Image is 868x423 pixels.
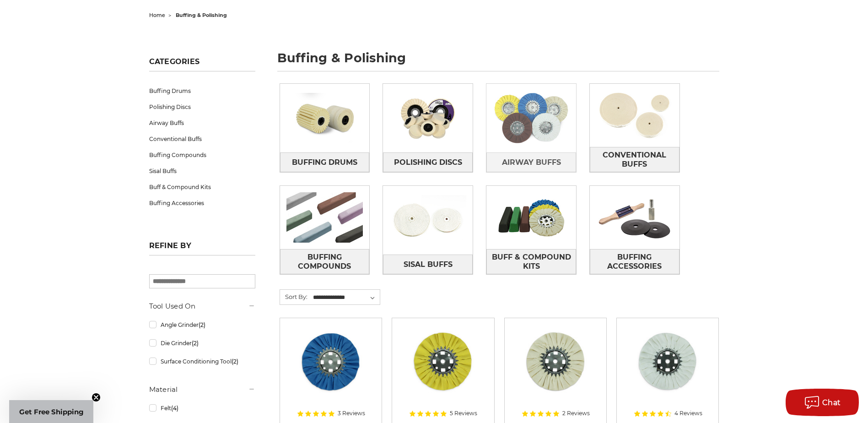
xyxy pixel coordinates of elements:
[404,257,453,272] span: Sisal Buffs
[149,99,255,115] a: Polishing Discs
[149,83,255,99] a: Buffing Drums
[623,325,712,413] a: 8 inch white domet flannel airway buffing wheel
[280,249,370,274] a: Buffing Compounds
[786,389,859,416] button: Chat
[199,321,205,328] span: (2)
[338,411,365,416] span: 3 Reviews
[590,147,679,172] a: Conventional Buffs
[590,249,679,274] span: Buffing Accessories
[312,291,380,304] select: Sort By:
[590,147,679,172] span: Conventional Buffs
[383,152,473,172] a: Polishing Discs
[92,393,101,402] button: Close teaser
[149,57,255,71] h5: Categories
[486,186,576,249] img: Buff & Compound Kits
[486,87,576,150] img: Airway Buffs
[149,179,255,195] a: Buff & Compound Kits
[383,87,473,150] img: Polishing Discs
[486,249,576,274] a: Buff & Compound Kits
[519,325,592,398] img: 8 inch untreated airway buffing wheel
[406,325,480,398] img: 8 x 3 x 5/8 airway buff yellow mill treatment
[149,163,255,179] a: Sisal Buffs
[502,155,561,170] span: Airway Buffs
[399,325,487,413] a: 8 x 3 x 5/8 airway buff yellow mill treatment
[19,407,84,416] span: Get Free Shipping
[176,12,227,18] span: buffing & polishing
[631,325,704,398] img: 8 inch white domet flannel airway buffing wheel
[149,147,255,163] a: Buffing Compounds
[383,255,473,274] a: Sisal Buffs
[292,155,357,170] span: Buffing Drums
[149,131,255,147] a: Conventional Buffs
[9,400,93,423] div: Get Free ShippingClose teaser
[562,411,590,416] span: 2 Reviews
[149,335,255,351] a: Die Grinder
[192,340,199,347] span: (2)
[149,115,255,131] a: Airway Buffs
[280,290,307,304] label: Sort By:
[171,405,178,412] span: (4)
[590,249,679,274] a: Buffing Accessories
[149,241,255,255] h5: Refine by
[149,400,255,416] a: Felt
[277,52,719,71] h1: buffing & polishing
[149,384,255,395] h5: Material
[394,155,462,170] span: Polishing Discs
[280,249,369,274] span: Buffing Compounds
[294,325,367,398] img: blue mill treated 8 inch airway buffing wheel
[822,398,841,407] span: Chat
[590,84,679,147] img: Conventional Buffs
[149,195,255,211] a: Buffing Accessories
[383,189,473,252] img: Sisal Buffs
[149,301,255,312] h5: Tool Used On
[232,358,238,365] span: (2)
[511,325,600,413] a: 8 inch untreated airway buffing wheel
[280,87,370,150] img: Buffing Drums
[286,325,375,413] a: blue mill treated 8 inch airway buffing wheel
[674,411,702,416] span: 4 Reviews
[149,317,255,333] a: Angle Grinder
[280,152,370,172] a: Buffing Drums
[590,186,679,249] img: Buffing Accessories
[149,353,255,369] a: Surface Conditioning Tool
[149,12,165,18] a: home
[486,152,576,172] a: Airway Buffs
[280,186,370,249] img: Buffing Compounds
[487,249,576,274] span: Buff & Compound Kits
[450,411,477,416] span: 5 Reviews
